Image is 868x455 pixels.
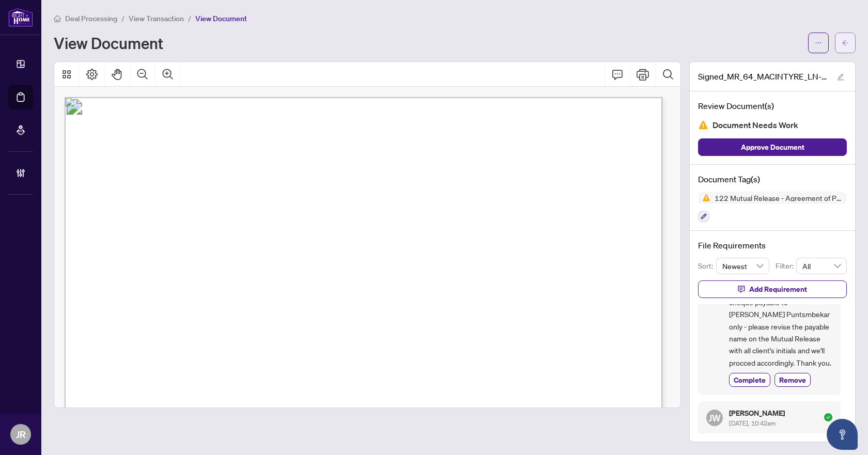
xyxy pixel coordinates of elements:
[195,14,247,23] span: View Document
[8,8,33,27] img: logo
[815,39,822,46] span: ellipsis
[698,70,827,83] span: Signed_MR_64_MACINTYRE_LN-_MUTUAL_RLS.pdf
[827,419,858,450] button: Open asap
[129,14,184,23] span: View Transaction
[698,260,716,272] p: Sort:
[121,12,125,24] li: /
[708,411,721,425] span: JW
[837,73,844,81] span: edit
[741,139,804,155] span: Approve Document
[698,280,847,298] button: Add Requirement
[729,284,832,369] span: Per your comment to make the cheque payable to [PERSON_NAME] Puntsmbekar only - please revise the...
[188,12,191,24] li: /
[774,373,811,387] button: Remove
[722,258,764,274] span: Newest
[729,373,770,387] button: Complete
[698,173,847,185] h4: Document Tag(s)
[698,239,847,252] h4: File Requirements
[824,413,832,421] span: check-circle
[749,281,807,297] span: Add Requirement
[698,100,847,112] h4: Review Document(s)
[54,35,163,51] h1: View Document
[54,15,61,22] span: home
[698,120,708,130] img: Document Status
[729,419,776,427] span: [DATE], 10:42am
[802,258,841,274] span: All
[698,192,710,204] img: Status Icon
[729,410,785,417] h5: [PERSON_NAME]
[65,14,117,23] span: Deal Processing
[16,427,26,442] span: JR
[734,374,766,385] span: Complete
[779,374,806,385] span: Remove
[776,260,796,272] p: Filter:
[710,194,847,201] span: 122 Mutual Release - Agreement of Purchase and Sale
[698,138,847,156] button: Approve Document
[712,118,798,132] span: Document Needs Work
[842,39,849,46] span: arrow-left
